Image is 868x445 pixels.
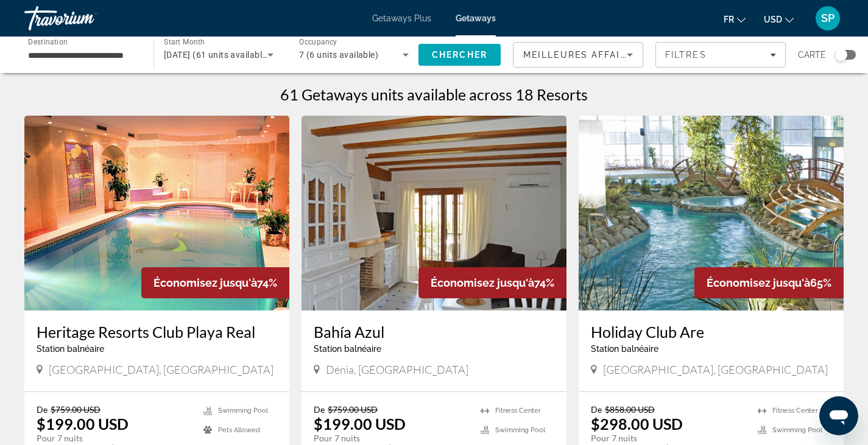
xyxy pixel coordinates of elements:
img: Heritage Resorts Club Playa Real [24,116,289,310]
span: Station balnéaire [314,344,381,354]
span: $858.00 USD [605,404,655,415]
a: Heritage Resorts Club Playa Real [37,323,277,341]
h1: 61 Getaways units available across 18 Resorts [280,85,588,103]
span: Économisez jusqu'à [707,276,810,289]
mat-select: Sort by [523,47,633,62]
p: $199.00 USD [314,415,406,433]
a: Getaways [456,13,496,23]
span: [DATE] (61 units available) [164,50,270,60]
span: Fitness Center [772,407,818,415]
button: Filters [655,42,786,68]
a: Getaways Plus [372,13,431,23]
span: USD [764,15,782,24]
span: Chercher [432,50,487,60]
button: Change language [724,10,746,28]
span: $759.00 USD [328,404,378,415]
span: Station balnéaire [591,344,658,354]
span: De [314,404,325,415]
span: Swimming Pool [495,426,545,434]
span: Carte [798,46,826,63]
span: 7 (6 units available) [299,50,378,60]
span: Swimming Pool [218,407,268,415]
p: Pour 7 nuits [37,433,191,444]
a: Holiday Club Are [591,323,831,341]
p: Pour 7 nuits [591,433,746,444]
img: Holiday Club Are [579,116,844,310]
span: Destination [28,37,68,46]
div: 74% [141,267,289,298]
span: Occupancy [299,38,337,46]
p: $199.00 USD [37,415,129,433]
span: Pets Allowed [218,426,260,434]
div: 65% [694,267,844,298]
span: fr [724,15,734,24]
span: Fitness Center [495,407,541,415]
p: $298.00 USD [591,415,683,433]
span: Filtres [665,50,707,60]
span: Économisez jusqu'à [153,276,257,289]
a: Travorium [24,2,146,34]
div: 74% [418,267,566,298]
a: Bahía Azul [314,323,554,341]
span: Station balnéaire [37,344,104,354]
span: $759.00 USD [51,404,101,415]
p: Pour 7 nuits [314,433,468,444]
iframe: Bouton de lancement de la fenêtre de messagerie [819,396,858,435]
span: Économisez jusqu'à [431,276,534,289]
button: User Menu [812,5,844,31]
span: Start Month [164,38,205,46]
span: Dénia, [GEOGRAPHIC_DATA] [326,363,468,376]
span: De [37,404,48,415]
span: [GEOGRAPHIC_DATA], [GEOGRAPHIC_DATA] [49,363,273,376]
span: SP [821,12,834,24]
span: [GEOGRAPHIC_DATA], [GEOGRAPHIC_DATA] [603,363,828,376]
img: Bahía Azul [302,116,566,310]
input: Select destination [28,48,138,63]
button: Search [418,44,501,66]
span: Swimming Pool [772,426,822,434]
span: Meilleures affaires [523,50,640,60]
span: De [591,404,602,415]
button: Change currency [764,10,794,28]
